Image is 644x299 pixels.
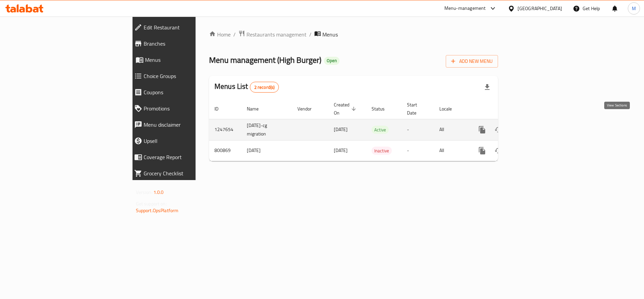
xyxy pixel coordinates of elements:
[372,147,392,155] div: Inactive
[324,58,340,64] span: Open
[209,99,544,161] table: enhanced table
[372,126,389,134] div: Active
[444,4,486,13] div: Menu-management
[129,84,240,100] a: Coupons
[297,105,320,113] span: Vendor
[322,30,338,39] span: Menus
[129,117,240,133] a: Menu disclaimer
[144,121,235,129] span: Menu disclaimer
[129,35,240,52] a: Branches
[153,188,164,197] span: 1.0.0
[129,100,240,117] a: Promotions
[402,140,434,161] td: -
[129,68,240,84] a: Choice Groups
[129,165,240,181] a: Grocery Checklist
[309,30,312,39] li: /
[334,146,348,155] span: [DATE]
[446,55,498,68] button: Add New Menu
[246,30,306,39] span: Restaurants management
[144,23,235,31] span: Edit Restaurant
[474,122,490,138] button: more
[451,57,493,66] span: Add New Menu
[129,19,240,35] a: Edit Restaurant
[407,101,426,117] span: Start Date
[479,79,495,95] div: Export file
[247,105,267,113] span: Name
[144,153,235,161] span: Coverage Report
[250,84,279,91] span: 2 record(s)
[129,133,240,149] a: Upsell
[144,137,235,145] span: Upsell
[136,206,179,215] a: Support.OpsPlatform
[490,143,506,159] button: Change Status
[632,5,636,12] span: M
[334,125,348,134] span: [DATE]
[334,101,358,117] span: Created On
[439,105,461,113] span: Locale
[144,169,235,177] span: Grocery Checklist
[490,122,506,138] button: Change Status
[209,52,321,68] span: Menu management ( High Burger )
[372,126,389,134] span: Active
[214,105,227,113] span: ID
[145,56,235,64] span: Menus
[209,30,498,39] nav: breadcrumb
[136,199,167,208] span: Get support on:
[129,149,240,165] a: Coverage Report
[469,99,544,119] th: Actions
[144,104,235,113] span: Promotions
[136,188,152,197] span: Version:
[250,82,279,93] div: Total records count
[518,5,562,12] div: [GEOGRAPHIC_DATA]
[241,119,292,140] td: [DATE]-cg migration
[238,30,306,39] a: Restaurants management
[144,40,235,48] span: Branches
[214,81,279,93] h2: Menus List
[144,88,235,96] span: Coupons
[129,52,240,68] a: Menus
[241,140,292,161] td: [DATE]
[144,72,235,80] span: Choice Groups
[372,105,393,113] span: Status
[434,140,469,161] td: All
[474,143,490,159] button: more
[372,147,392,155] span: Inactive
[324,57,340,65] div: Open
[434,119,469,140] td: All
[402,119,434,140] td: -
